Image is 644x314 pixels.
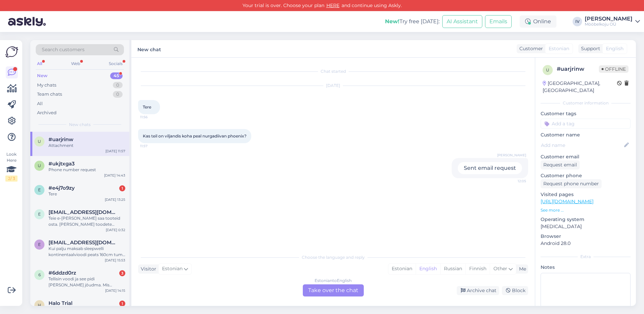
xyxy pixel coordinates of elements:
[440,264,465,274] div: Russian
[541,216,631,223] p: Operating system
[38,272,41,277] span: 6
[541,191,631,198] p: Visited pages
[557,65,599,73] div: # uarjrinw
[38,212,41,217] span: e
[49,143,125,149] div: Attachment
[541,207,631,213] p: See more ...
[140,115,165,120] span: 11:56
[502,286,528,295] div: Block
[5,176,18,182] div: 2 / 3
[385,18,399,25] b: New!
[5,45,18,58] img: Askly Logo
[119,301,125,307] div: 1
[36,59,43,68] div: All
[70,59,82,68] div: Web
[541,223,631,230] p: [MEDICAL_DATA]
[541,119,631,129] input: Add a tag
[138,254,528,260] div: Choose the language and reply
[138,265,156,273] div: Visitor
[497,153,526,158] span: [PERSON_NAME]
[140,144,165,149] span: 11:57
[37,100,43,107] div: All
[541,160,580,169] div: Request email
[119,270,125,276] div: 3
[416,264,440,274] div: English
[49,215,125,227] div: Teie e-[PERSON_NAME] saa tooteid osta. [PERSON_NAME] toodete valimist kassasse minnes jääb ketrama.
[49,209,119,215] span: eermaristo@gmail.com
[37,91,62,98] div: Team chats
[49,240,119,246] span: eermaristo@gmail.com
[541,264,631,271] p: Notes
[69,122,91,128] span: New chats
[458,162,522,174] div: Sent email request
[520,15,556,28] div: Online
[541,110,631,117] p: Customer tags
[457,286,499,295] div: Archive chat
[37,109,57,116] div: Archived
[546,67,549,72] span: u
[541,240,631,247] p: Android 28.0
[606,45,623,52] span: English
[138,68,528,74] div: Chat started
[49,246,125,258] div: Kui palju maksab sleepwelli kontinentaalvioodi peats 160cm tume hall tepitud? E-[PERSON_NAME] lei...
[493,265,507,272] span: Other
[543,80,617,94] div: [GEOGRAPHIC_DATA], [GEOGRAPHIC_DATA]
[324,2,342,8] a: HERE
[49,276,125,288] div: Tellisin voodi ja see pidi [PERSON_NAME] jõudma. Mis [PERSON_NAME] ma järgi saan tulla?
[585,22,633,27] div: Mööbelkoju OÜ
[113,91,123,98] div: 0
[303,284,364,296] div: Take over the chat
[143,104,151,109] span: Tere
[5,151,18,182] div: Look Here
[501,179,526,184] span: 12:05
[541,153,631,160] p: Customer email
[38,187,41,192] span: e
[162,265,183,273] span: Estonian
[106,227,125,232] div: [DATE] 0:32
[465,264,490,274] div: Finnish
[105,288,125,293] div: [DATE] 14:15
[541,198,593,205] a: [URL][DOMAIN_NAME]
[49,161,75,167] span: #ukjtxga3
[517,45,543,52] div: Customer
[541,254,631,260] div: Extra
[37,72,47,79] div: New
[442,15,482,28] button: AI Assistant
[42,46,85,53] span: Search customers
[110,72,123,79] div: 45
[516,265,526,273] div: Me
[585,16,640,27] a: [PERSON_NAME]Mööbelkoju OÜ
[104,173,125,178] div: [DATE] 14:43
[541,142,623,149] input: Add name
[549,45,569,52] span: Estonian
[573,17,582,26] div: IV
[119,185,125,191] div: 1
[541,100,631,106] div: Customer information
[541,131,631,138] p: Customer name
[541,172,631,179] p: Customer phone
[49,136,73,143] span: #uarjrinw
[315,278,352,284] div: Estonian to English
[105,258,125,263] div: [DATE] 15:53
[385,18,440,26] div: Try free [DATE]:
[138,83,528,89] div: [DATE]
[37,82,56,89] div: My chats
[137,44,161,53] label: New chat
[105,197,125,202] div: [DATE] 13:25
[49,167,125,173] div: Phone number request
[143,133,247,138] span: Kas teil on viljandis koha peal nurgadiivan phoenix?
[541,233,631,240] p: Browser
[541,179,602,188] div: Request phone number
[49,300,72,306] span: Halo Trial
[107,59,124,68] div: Socials
[105,149,125,154] div: [DATE] 11:57
[38,139,41,144] span: u
[485,15,512,28] button: Emails
[585,16,633,22] div: [PERSON_NAME]
[49,185,75,191] span: #e4j7o9zy
[113,82,123,89] div: 0
[388,264,416,274] div: Estonian
[38,303,41,308] span: H
[38,242,41,247] span: e
[599,65,629,73] span: Offline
